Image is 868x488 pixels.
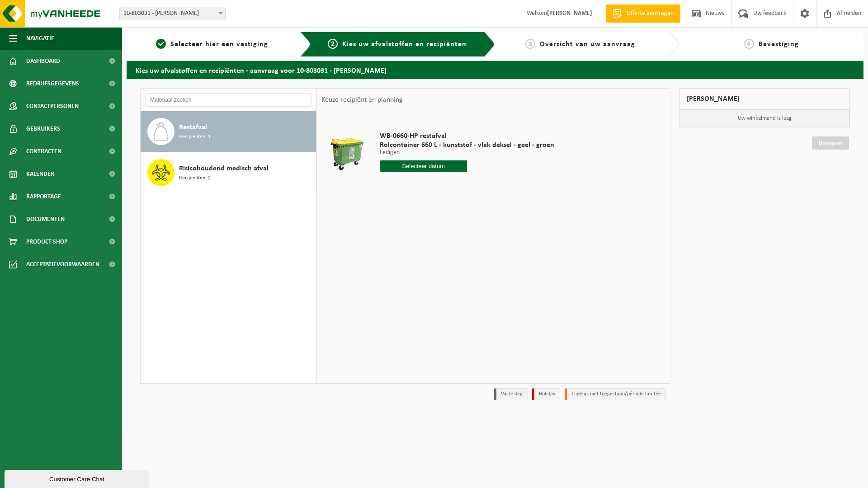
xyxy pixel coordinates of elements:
p: Uw winkelmand is leeg [680,110,850,127]
span: Gebruikers [26,117,60,140]
span: 4 [744,39,754,49]
a: 1Selecteer hier een vestiging [131,39,293,50]
span: Rolcontainer 660 L - kunststof - vlak deksel - geel - groen [380,141,554,150]
span: Rapportage [26,185,61,208]
span: Product Shop [26,230,67,253]
div: [PERSON_NAME] [679,88,850,110]
span: Acceptatievoorwaarden [26,253,99,276]
span: Selecteer hier een vestiging [170,41,268,48]
strong: [PERSON_NAME] [547,10,592,17]
a: Offerte aanvragen [606,5,680,23]
li: Tijdelijk niet toegestaan/période limitée [565,388,666,400]
span: Kies uw afvalstoffen en recipiënten [342,41,467,48]
span: 1 [156,39,166,49]
li: Holiday [532,388,560,400]
span: Recipiënten: 2 [179,174,211,183]
span: Documenten [26,208,65,230]
span: Kalender [26,163,54,185]
span: Recipiënten: 1 [179,133,211,141]
span: 3 [525,39,535,49]
span: 10-803031 - GELADI, STEVE - GENK [120,7,225,20]
input: Selecteer datum [380,160,467,172]
span: 2 [328,39,338,49]
input: Materiaal zoeken [145,93,312,107]
span: Navigatie [26,27,54,50]
div: Keuze recipiënt en planning [317,89,407,111]
span: Dashboard [26,50,60,72]
button: Risicohoudend medisch afval Recipiënten: 2 [141,152,316,193]
iframe: chat widget [5,468,151,488]
span: Overzicht van uw aanvraag [540,41,635,48]
span: 10-803031 - GELADI, STEVE - GENK [119,7,226,20]
span: Bevestiging [759,41,799,48]
li: Vaste dag [494,388,528,400]
span: Restafval [179,122,207,133]
span: WB-0660-HP restafval [380,131,554,141]
span: Bedrijfsgegevens [26,72,79,95]
span: Risicohoudend medisch afval [179,163,269,174]
span: Contactpersonen [26,95,79,117]
span: Offerte aanvragen [624,9,676,18]
span: Contracten [26,140,61,163]
a: Doorgaan [812,136,849,150]
button: Restafval Recipiënten: 1 [141,111,316,152]
p: Ledigen [380,150,554,156]
h2: Kies uw afvalstoffen en recipiënten - aanvraag voor 10-803031 - [PERSON_NAME] [127,61,863,79]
